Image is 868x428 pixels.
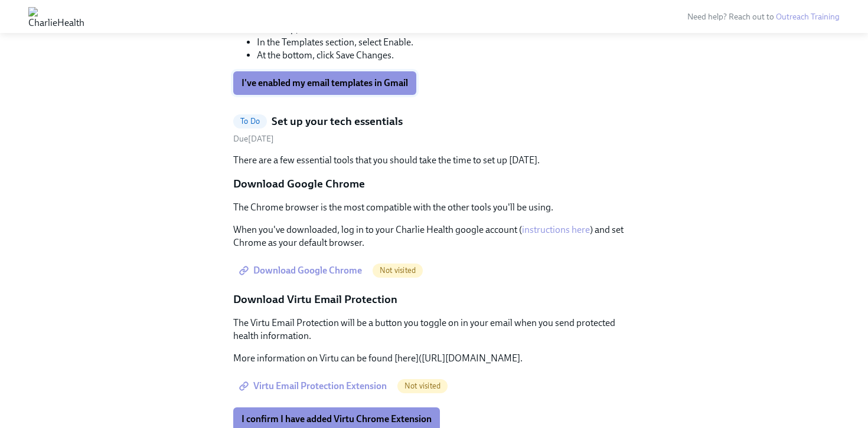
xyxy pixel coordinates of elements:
[687,12,840,22] span: Need help? Reach out to
[242,413,432,425] span: I confirm I have added Virtu Chrome Extension
[233,259,370,282] a: Download Google Chrome
[233,71,416,95] button: I've enabled my email templates in Gmail
[257,49,635,62] li: At the bottom, click Save Changes.
[257,36,635,49] li: In the Templates section, select Enable.
[522,224,590,235] a: instructions here
[233,134,274,144] span: Tuesday, October 7th 2025, 10:00 am
[397,381,448,390] span: Not visited
[272,114,403,129] h5: Set up your tech essentials
[242,265,362,276] span: Download Google Chrome
[776,12,840,22] a: Outreach Training
[233,114,635,145] a: To DoSet up your tech essentialsDue[DATE]
[233,292,635,307] p: Download Virtu Email Protection
[233,176,635,192] p: Download Google Chrome
[233,223,635,249] p: When you've downloaded, log in to your Charlie Health google account ( ) and set Chrome as your d...
[233,352,635,365] p: More information on Virtu can be found [here]([URL][DOMAIN_NAME].
[233,154,635,167] p: There are a few essential tools that you should take the time to set up [DATE].
[233,117,267,126] span: To Do
[242,77,408,89] span: I've enabled my email templates in Gmail
[233,201,635,214] p: The Chrome browser is the most compatible with the other tools you'll be using.
[233,317,635,343] p: The Virtu Email Protection will be a button you toggle on in your email when you send protected h...
[373,266,423,275] span: Not visited
[28,7,84,26] img: CharlieHealth
[242,380,387,392] span: Virtu Email Protection Extension
[233,374,395,398] a: Virtu Email Protection Extension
